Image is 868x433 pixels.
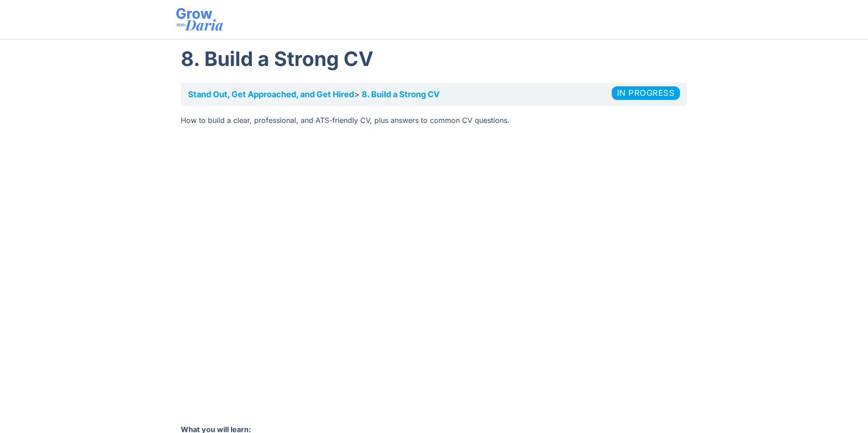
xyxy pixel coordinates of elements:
p: How to build a clear, professional, and ATS-friendly CV, plus answers to common CV questions. [181,115,687,126]
nav: Breadcrumbs [181,83,687,106]
a: 8. Build a Strong CV [362,89,439,99]
h1: 8. Build a Strong CV [181,44,687,74]
a: Stand Out, Get Approached, and Get Hired​ [188,89,354,99]
div: In Progress [612,86,680,100]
